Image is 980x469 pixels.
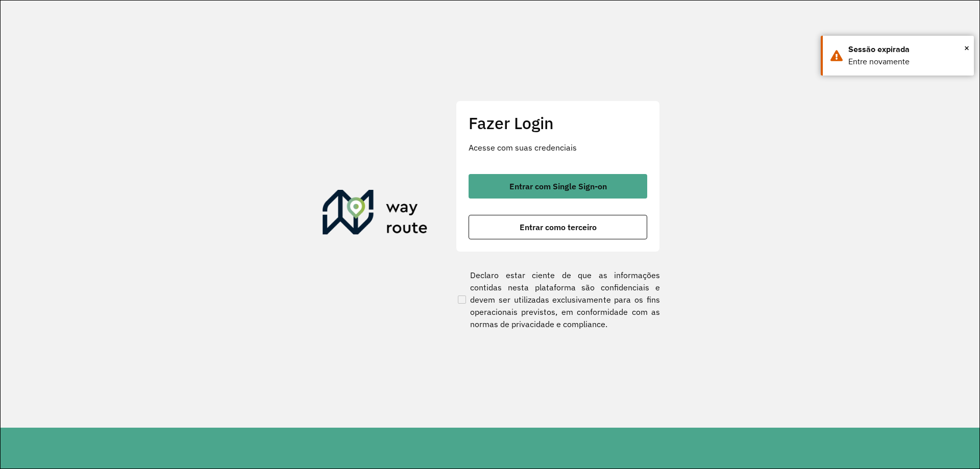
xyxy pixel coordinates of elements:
span: × [964,40,969,56]
p: Acesse com suas credenciais [469,141,647,154]
button: button [469,215,647,239]
div: Entre novamente [848,56,966,68]
div: Sessão expirada [848,43,966,56]
img: Roteirizador AmbevTech [323,190,428,239]
span: Entrar como terceiro [520,223,597,231]
label: Declaro estar ciente de que as informações contidas nesta plataforma são confidenciais e devem se... [456,269,660,330]
h2: Fazer Login [469,113,647,133]
button: button [469,174,647,199]
span: Entrar com Single Sign-on [509,182,607,190]
button: Close [964,40,969,56]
